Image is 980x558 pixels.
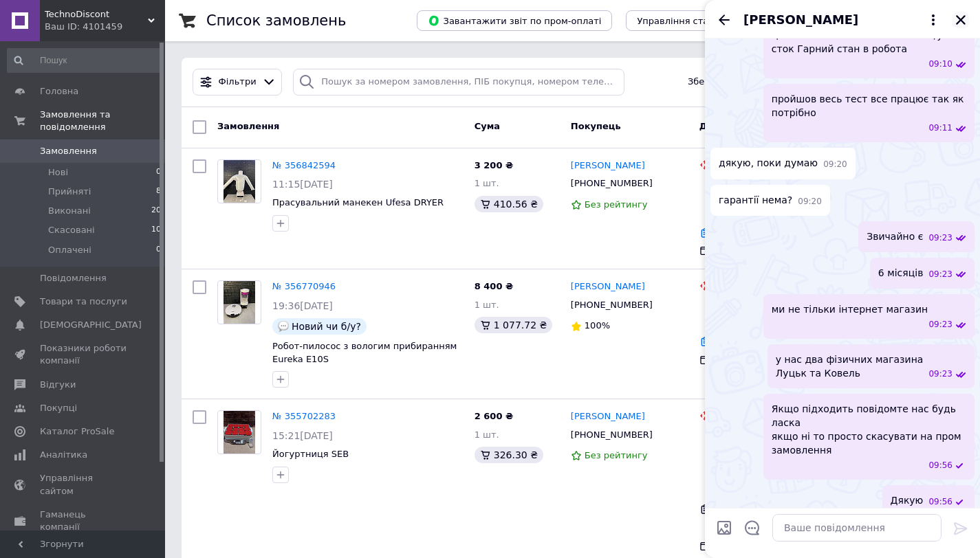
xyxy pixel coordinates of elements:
[151,205,161,217] span: 20
[272,197,444,208] a: Прасувальний манекен Ufesa DRYER
[626,10,753,31] button: Управління статусами
[45,8,148,21] span: TechnoDiscont
[217,159,261,203] a: Фото товару
[475,429,499,440] span: 1 шт.
[772,92,966,120] span: пройшов весь тест все працює так як потрібно
[823,159,847,170] span: 09:20 12.08.2025
[475,317,553,333] div: 1 077.72 ₴
[224,281,256,324] img: Фото товару
[40,319,142,331] span: [DEMOGRAPHIC_DATA]
[272,411,336,421] a: № 355702283
[928,496,952,508] span: 09:56 12.08.2025
[743,11,858,29] span: [PERSON_NAME]
[568,175,655,192] div: [PHONE_NUMBER]
[475,178,499,188] span: 1 шт.
[688,76,781,89] span: Збережені фільтри:
[40,509,127,533] span: Гаманець компанії
[293,69,624,96] input: Пошук за номером замовлення, ПІБ покупця, номером телефону, Email, номером накладної
[48,186,91,198] span: Прийняті
[928,460,952,471] span: 09:56 12.08.2025
[743,519,761,537] button: Відкрити шаблони відповідей
[40,425,114,438] span: Каталог ProSale
[40,109,165,133] span: Замовлення та повідомлення
[156,244,161,256] span: 0
[475,121,500,131] span: Cума
[7,48,162,73] input: Пошук
[928,58,952,70] span: 09:10 12.08.2025
[40,379,76,391] span: Відгуки
[891,493,924,508] span: Дякую
[40,272,107,284] span: Повідомлення
[637,16,742,26] span: Управління статусами
[272,300,333,311] span: 19:36[DATE]
[928,368,952,380] span: 09:23 12.08.2025
[568,296,655,314] div: [PHONE_NUMBER]
[219,76,257,89] span: Фільтри
[156,186,161,198] span: 8
[40,449,87,461] span: Аналітика
[475,196,543,212] div: 410.56 ₴
[272,449,349,459] a: Йогуртниця SEB
[40,295,127,308] span: Товари та послуги
[585,199,648,210] span: Без рейтингу
[475,160,513,170] span: 3 200 ₴
[206,12,346,29] h1: Список замовлень
[417,10,612,31] button: Завантажити звіт по пром-оплаті
[45,21,165,33] div: Ваш ID: 4101459
[772,402,966,457] span: Якщо підходить повідомте нас будь ласка якщо ні то просто скасувати на пром замовлення
[716,12,732,28] button: Назад
[40,472,127,497] span: Управління сайтом
[292,321,361,332] span: Новий чи б/у?
[878,266,924,280] span: 6 місяців
[48,205,91,217] span: Виконані
[928,122,952,134] span: 09:11 12.08.2025
[699,121,801,131] span: Доставка та оплата
[156,166,161,179] span: 0
[40,402,77,414] span: Покупці
[776,353,924,380] span: у нас два фізичних магазина Луцьк та Ковель
[428,14,601,27] span: Завантажити звіт по пром-оплаті
[217,280,261,324] a: Фото товару
[48,166,68,179] span: Нові
[224,411,256,454] img: Фото товару
[48,224,95,236] span: Скасовані
[867,230,923,244] span: Звичайно є
[272,281,336,291] a: № 356770946
[952,12,969,28] button: Закрити
[568,426,655,444] div: [PHONE_NUMBER]
[217,121,279,131] span: Замовлення
[151,224,161,236] span: 10
[475,281,513,291] span: 8 400 ₴
[585,450,648,460] span: Без рейтингу
[585,320,610,331] span: 100%
[272,430,333,441] span: 15:21[DATE]
[475,447,543,463] div: 326.30 ₴
[475,300,499,310] span: 1 шт.
[272,179,333,190] span: 11:15[DATE]
[48,244,91,256] span: Оплачені
[928,269,952,280] span: 09:23 12.08.2025
[571,159,645,172] a: [PERSON_NAME]
[40,85,78,98] span: Головна
[272,341,457,364] a: Робот-пилосос з вологим прибиранням Eureka E10S
[798,196,822,208] span: 09:20 12.08.2025
[278,321,289,332] img: :speech_balloon:
[40,145,97,157] span: Замовлення
[475,411,513,421] span: 2 600 ₴
[40,342,127,367] span: Показники роботи компанії
[928,319,952,331] span: 09:23 12.08.2025
[571,280,645,293] a: [PERSON_NAME]
[719,193,792,208] span: гарантії нема?
[928,232,952,244] span: 09:23 12.08.2025
[272,160,336,170] a: № 356842594
[743,11,941,29] button: [PERSON_NAME]
[571,410,645,423] a: [PERSON_NAME]
[772,302,928,316] span: ми не тільки інтернет магазин
[217,410,261,454] a: Фото товару
[571,121,621,131] span: Покупець
[719,156,818,170] span: дякую, поки думаю
[224,160,256,203] img: Фото товару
